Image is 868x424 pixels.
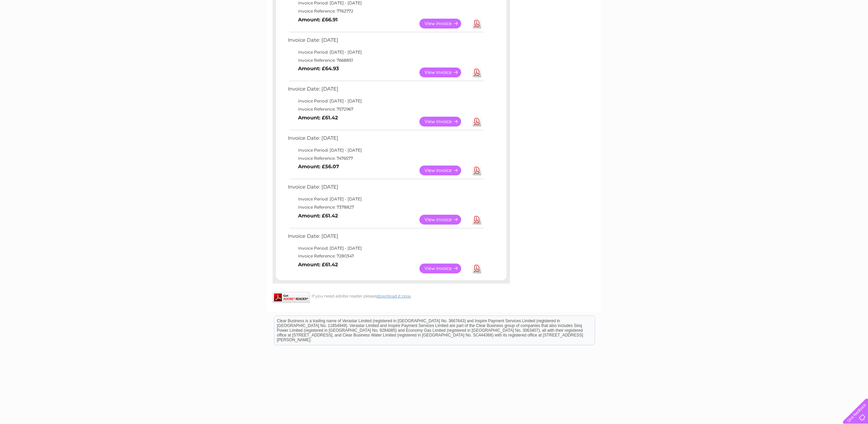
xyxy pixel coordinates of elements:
td: Invoice Period: [DATE] - [DATE] [286,195,485,203]
a: Contact [823,29,840,34]
a: View [419,264,469,273]
td: Invoice Reference: 7762772 [286,7,485,15]
b: Amount: £61.42 [298,262,338,268]
td: Invoice Date: [DATE] [286,36,485,48]
a: Telecoms [785,29,805,34]
td: Invoice Reference: 7280347 [286,252,485,260]
div: Clear Business is a trading name of Verastar Limited (registered in [GEOGRAPHIC_DATA] No. 3667643... [274,4,595,33]
b: Amount: £64.93 [298,65,339,72]
td: Invoice Reference: 7378827 [286,203,485,211]
a: Download [473,166,481,175]
a: Download [473,264,481,273]
a: Download [473,215,481,225]
td: Invoice Date: [DATE] [286,84,485,97]
b: Amount: £61.42 [298,115,338,121]
td: Invoice Reference: 7572967 [286,105,485,113]
td: Invoice Date: [DATE] [286,134,485,146]
a: View [419,117,469,127]
a: Water [749,29,762,34]
td: Invoice Period: [DATE] - [DATE] [286,97,485,105]
a: 0333 014 3131 [740,3,787,12]
a: Energy [766,29,781,34]
a: download it now [376,293,411,298]
td: Invoice Period: [DATE] - [DATE] [286,244,485,252]
b: Amount: £61.42 [298,213,338,219]
a: View [419,68,469,77]
a: Log out [846,29,862,34]
td: Invoice Date: [DATE] [286,182,485,195]
td: Invoice Period: [DATE] - [DATE] [286,48,485,56]
td: Invoice Date: [DATE] [286,232,485,244]
a: Download [473,117,481,127]
a: Download [473,68,481,77]
a: Blog [809,29,819,34]
td: Invoice Reference: 7476577 [286,154,485,162]
b: Amount: £66.91 [298,17,338,23]
a: View [419,215,469,225]
td: Invoice Reference: 7668851 [286,56,485,64]
a: View [419,166,469,175]
b: Amount: £56.07 [298,163,339,170]
img: logo.png [31,18,65,38]
a: Download [473,19,481,28]
a: View [419,19,469,28]
div: If you need adobe reader please . [273,292,510,298]
td: Invoice Period: [DATE] - [DATE] [286,146,485,154]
